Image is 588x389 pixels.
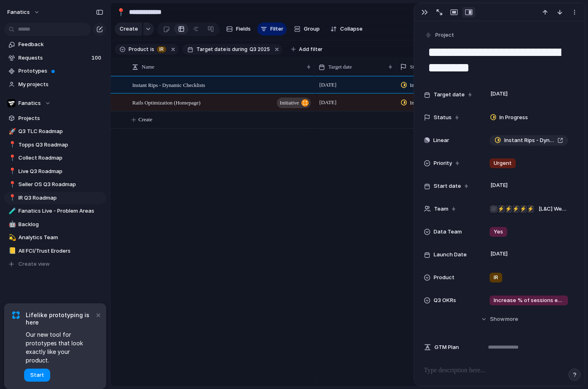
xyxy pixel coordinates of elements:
[249,46,270,53] span: Q3 2025
[494,296,564,305] span: Increase % of sessions exposed to IR from 41% to a monthly average of 80% in Sep
[4,78,106,91] a: My projects
[490,315,505,323] span: Show
[4,152,106,164] a: 📍Collect Roadmap
[410,63,423,71] span: Status
[434,113,452,122] span: Status
[7,8,30,16] span: fanatics
[91,54,103,62] span: 100
[488,89,510,99] span: [DATE]
[18,194,103,202] span: IR Q3 Roadmap
[317,98,339,107] span: [DATE]
[7,154,16,162] button: 📍
[4,52,106,64] a: Requests100
[18,40,103,49] span: Feedback
[434,228,462,236] span: Data Team
[116,7,125,18] div: 📍
[7,220,16,229] button: 🤖
[9,233,14,242] div: 💫
[9,180,14,189] div: 📍
[26,330,94,365] span: Our new tool for prototypes that look exactly like your product.
[149,45,156,54] button: is
[9,153,14,163] div: 📍
[494,228,503,236] span: Yes
[9,193,14,202] div: 📍
[9,127,14,136] div: 🚀
[488,249,510,259] span: [DATE]
[9,246,14,256] div: 📒
[434,273,454,282] span: Product
[434,205,448,213] span: Team
[4,192,106,204] a: 📍IR Q3 Roadmap
[132,98,200,107] span: Rails Optimization (Homepage)
[4,38,106,51] a: Feedback
[18,54,89,62] span: Requests
[4,125,106,138] div: 🚀Q3 TLC Roadmap
[340,25,363,33] span: Collapse
[4,97,106,109] button: Fanatics
[18,80,103,89] span: My projects
[434,182,461,190] span: Start date
[114,6,127,19] button: 📍
[18,154,103,162] span: Collect Roadmap
[18,67,103,75] span: Prototypes
[4,231,106,244] a: 💫Analytics Team
[304,25,320,33] span: Group
[226,45,249,54] button: isduring
[423,29,457,41] button: Project
[18,167,103,176] span: Live Q3 Roadmap
[248,45,272,54] button: Q3 2025
[18,247,103,255] span: All FCI/Trust Eroders
[9,140,14,149] div: 📍
[512,205,520,213] div: ⚡
[18,233,103,242] span: Analytics Team
[129,46,149,53] span: Product
[7,233,16,242] button: 💫
[4,258,106,270] button: Create view
[497,205,505,213] div: ⚡
[435,31,454,39] span: Project
[18,220,103,229] span: Backlog
[7,180,16,189] button: 📍
[424,312,575,327] button: Showmore
[499,113,528,122] span: In Progress
[4,165,106,178] a: 📍Live Q3 Roadmap
[488,180,510,190] span: [DATE]
[257,22,287,36] button: Filter
[18,99,41,107] span: Fanatics
[286,44,327,55] button: Add filter
[494,273,498,282] span: IR
[223,22,254,36] button: Fields
[7,194,16,202] button: 📍
[434,159,452,167] span: Priority
[4,112,106,124] a: Projects
[26,311,94,326] span: Lifelike prototyping is here
[434,251,467,259] span: Launch Date
[4,139,106,151] div: 📍Topps Q3 Roadmap
[4,205,106,217] a: 🧪Fanatics Live - Problem Areas
[434,343,459,351] span: GTM Plan
[4,178,106,191] a: 📍Seller OS Q3 Roadmap
[410,81,434,89] span: In Progress
[4,218,106,231] a: 🤖Backlog
[18,127,103,136] span: Q3 TLC Roadmap
[490,135,568,146] a: Instant Rips - Dynamic Checklists
[227,46,231,53] span: is
[18,141,103,149] span: Topps Q3 Roadmap
[4,65,106,77] a: Prototypes
[504,136,554,144] span: Instant Rips - Dynamic Checklists
[7,127,16,136] button: 🚀
[328,63,352,71] span: Target date
[505,315,518,323] span: more
[277,98,311,108] button: initiative
[159,46,164,53] span: IR
[142,63,154,71] span: Name
[18,207,103,215] span: Fanatics Live - Problem Areas
[4,245,106,257] a: 📒All FCI/Trust Eroders
[93,310,103,320] button: Dismiss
